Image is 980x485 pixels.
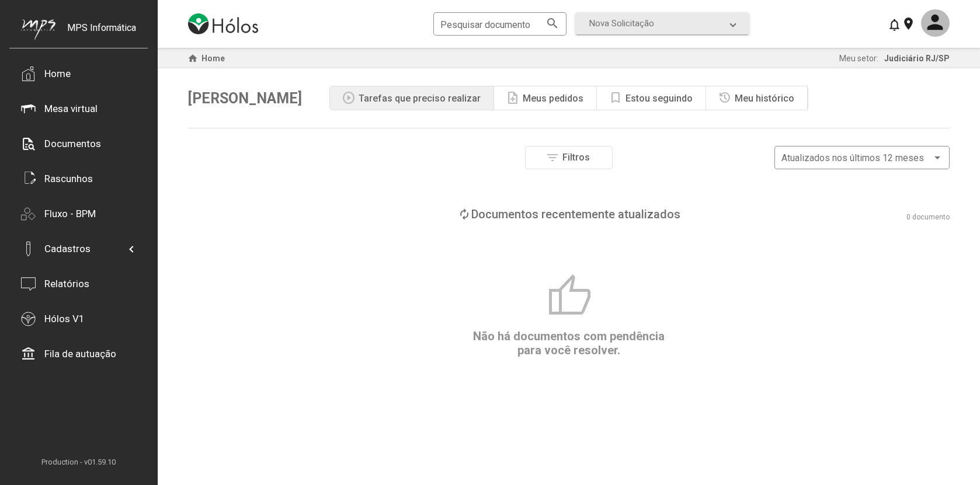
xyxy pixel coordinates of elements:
[523,93,583,104] div: Meus pedidos
[901,16,915,30] mat-icon: location_on
[735,93,794,104] div: Meu histórico
[545,273,593,320] mat-icon: thumb_up
[67,22,136,51] div: MPS Informática
[44,68,71,79] div: Home
[186,51,200,65] mat-icon: home
[21,231,136,266] mat-expansion-panel-header: Cadastros
[44,103,98,114] div: Mesa virtual
[839,54,878,63] span: Meu setor:
[471,207,680,221] div: Documentos recentemente atualizados
[44,278,89,289] div: Relatórios
[884,54,950,63] span: Judiciário RJ/SP
[473,329,665,357] span: Não há documentos com pendência para você resolver.
[609,91,623,105] mat-icon: bookmark
[359,93,481,104] div: Tarefas que preciso realizar
[575,12,749,34] mat-expansion-panel-header: Nova Solicitação
[457,207,471,221] mat-icon: loop
[44,208,96,219] div: Fluxo - BPM
[342,91,356,105] mat-icon: play_circle
[525,146,613,169] button: Filtros
[9,458,148,466] span: Production - v01.59.10
[188,13,258,34] img: logo-holos.png
[21,19,55,40] img: mps-image-cropped.png
[44,348,116,360] div: Fila de autuação
[625,93,693,104] div: Estou seguindo
[188,90,302,107] span: [PERSON_NAME]
[545,16,559,30] mat-icon: search
[44,138,101,149] div: Documentos
[781,152,924,163] span: Atualizados nos últimos 12 meses
[906,213,950,221] div: 0 documento
[44,313,85,325] div: Hólos V1
[201,54,225,63] span: Home
[562,152,590,163] span: Filtros
[506,91,520,105] mat-icon: note_add
[718,91,732,105] mat-icon: history
[44,243,91,254] div: Cadastros
[545,151,559,165] mat-icon: filter_list
[589,18,654,29] span: Nova Solicitação
[44,173,93,184] div: Rascunhos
